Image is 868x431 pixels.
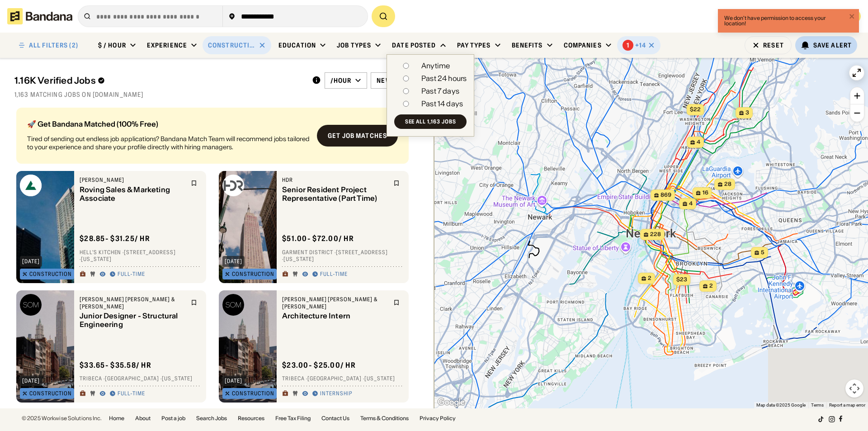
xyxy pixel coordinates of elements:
img: Skidmore Owings & Merrill logo [222,294,244,316]
div: Senior Resident Project Representative (Part Time) [282,185,388,203]
div: 🚀 Get Bandana Matched (100% Free) [27,120,310,128]
div: $ 33.65 - $35.58 / hr [80,360,151,370]
span: 2 [648,275,651,282]
img: Bozzuto logo [20,175,42,196]
div: We don't have permission to access your location! [724,15,846,26]
a: Open this area in Google Maps (opens a new window) [436,397,466,408]
a: Resources [238,416,264,421]
div: © 2025 Workwise Solutions Inc. [22,416,102,421]
div: Date Posted [392,41,436,49]
img: HDR logo [222,175,244,196]
div: TriBeCa · [GEOGRAPHIC_DATA] · [US_STATE] [282,375,403,383]
span: $22 [690,106,701,113]
div: Architecture Intern [282,312,388,321]
div: See all 1,163 jobs [405,119,456,124]
span: 4 [689,200,693,208]
div: 1 [627,42,629,49]
div: +14 [635,41,646,49]
div: Construction [208,41,255,49]
div: Past 7 days [421,87,459,95]
div: Tired of sending out endless job applications? Bandana Match Team will recommend jobs tailored to... [27,135,310,151]
div: [PERSON_NAME] [80,176,185,184]
div: Past 14 days [421,100,463,107]
div: Hell's Kitchen · [STREET_ADDRESS] · [US_STATE] [80,249,201,263]
div: [DATE] [22,378,40,384]
div: Internship [320,390,352,398]
div: Junior Designer - Structural Engineering [80,312,185,329]
div: Save Alert [813,41,852,49]
div: [PERSON_NAME] [PERSON_NAME] & [PERSON_NAME] [282,296,388,310]
div: Anytime [421,62,450,69]
div: Garment District · [STREET_ADDRESS] · [US_STATE] [282,249,403,263]
div: Education [278,41,316,49]
div: $ 51.00 - $72.00 / hr [282,234,354,243]
div: /hour [330,76,352,85]
a: Terms & Conditions [360,416,409,421]
div: Reset [763,42,784,48]
a: Terms (opens in new tab) [811,403,824,407]
div: Experience [147,41,187,49]
button: Map camera controls [845,379,863,398]
div: Newest [377,76,404,85]
div: [DATE] [225,259,242,264]
div: Job Types [337,41,371,49]
img: Bandana logotype [7,8,72,24]
div: Companies [564,41,602,49]
div: grid [14,104,420,408]
div: 1,163 matching jobs on [DOMAIN_NAME] [14,90,420,99]
div: Full-time [320,271,348,278]
span: 4 [697,138,700,146]
span: Map data ©2025 Google [756,403,806,407]
span: 3 [745,109,749,117]
div: ALL FILTERS (2) [29,42,78,48]
div: Construction [29,391,72,396]
div: Pay Types [457,41,491,49]
div: Construction [232,271,274,277]
div: $ / hour [98,41,126,49]
div: Construction [29,271,72,277]
div: [DATE] [225,378,242,384]
a: Privacy Policy [420,416,456,421]
div: Get job matches [328,133,387,139]
button: close [849,13,855,21]
a: Home [109,416,124,421]
div: 1.16K Verified Jobs [14,75,305,86]
div: $ 28.85 - $31.25 / hr [80,234,150,243]
div: Past 24 hours [421,75,467,82]
img: Skidmore Owings & Merrill logo [20,294,42,316]
a: Contact Us [321,416,349,421]
div: HDR [282,176,388,184]
a: About [135,416,151,421]
div: Benefits [512,41,543,49]
div: TriBeCa · [GEOGRAPHIC_DATA] · [US_STATE] [80,375,201,383]
span: 5 [761,249,764,256]
div: [DATE] [22,259,40,264]
div: Full-time [118,390,145,398]
span: $23 [676,276,687,283]
span: 2 [709,282,713,290]
div: Construction [232,391,274,396]
div: Roving Sales & Marketing Associate [80,185,185,203]
span: 28 [724,180,731,188]
a: Report a map error [829,403,865,407]
div: Full-time [118,271,145,278]
a: Post a job [161,416,185,421]
a: Free Tax Filing [275,416,311,421]
div: $ 23.00 - $25.00 / hr [282,360,356,370]
span: 228 [650,231,661,238]
a: Search Jobs [196,416,227,421]
span: 869 [660,191,671,199]
span: 16 [703,189,708,197]
div: [PERSON_NAME] [PERSON_NAME] & [PERSON_NAME] [80,296,185,310]
img: Google [436,397,466,408]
